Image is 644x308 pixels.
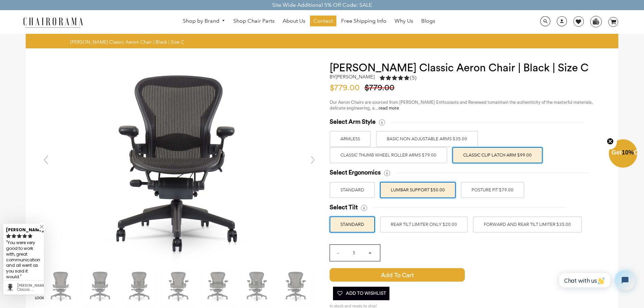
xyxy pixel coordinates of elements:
div: [PERSON_NAME] [6,224,41,233]
a: Shop Chair Parts [230,16,278,26]
div: Get10%OffClose teaser [609,140,637,168]
button: Add to Cart [330,268,522,282]
button: Add To Wishlist [333,287,389,300]
a: 5.0 rating (5 votes) [380,74,416,83]
span: Select Tilt [330,204,358,211]
span: About Us [283,18,305,25]
label: BASIC NON ADJUSTABLE ARMS $35.00 [376,131,478,147]
img: DSC_4246_96a1d336-41ac-4c84-8087-2c548a10ee74_grande.jpg [78,62,281,265]
img: Herman Miller Classic Aeron Chair | Black | Size C - chairorama [201,269,235,303]
label: POSTURE FIT $79.00 [461,182,524,198]
label: FORWARD AND REAR TILT LIMITER $35.00 [473,216,582,233]
svg: rating icon full [17,234,22,238]
a: read more [379,106,399,110]
nav: breadcrumbs [70,39,187,45]
img: Herman Miller Classic Aeron Chair | Black | Size C - chairorama [44,269,78,303]
label: LUMBAR SUPPORT $50.00 [380,182,456,198]
label: Classic Thumb Wheel Roller Arms $79.00 [330,147,447,163]
div: Herman Miller Classic Aeron Chair | Black | Size C [17,284,41,292]
input: - [330,245,346,261]
label: Classic Clip Latch Arm $99.00 [452,147,543,163]
span: Blogs [421,18,435,25]
img: Herman Miller Classic Aeron Chair | Black | Size C - chairorama [84,269,117,303]
span: $779.00 [330,84,363,92]
span: Our Aeron Chairs are sourced from [PERSON_NAME] Enthusiasts and Renewed to [330,100,492,104]
svg: rating icon full [6,234,11,238]
h2: by [330,74,375,80]
div: You were very good to work with, great communication and all went as you said it would. [6,239,41,281]
span: Select Arm Style [330,118,376,126]
img: chairorama [19,16,87,28]
iframe: Tidio Chat [552,264,641,296]
span: 10% [622,149,634,156]
img: WhatsApp_Image_2024-07-12_at_16.23.01.webp [591,16,601,26]
span: Add to Cart [330,268,465,282]
a: Why Us [391,16,416,26]
div: 5.0 rating (5 votes) [380,74,416,81]
img: Herman Miller Classic Aeron Chair | Black | Size C - chairorama [123,269,157,303]
label: STANDARD [330,216,375,233]
svg: rating icon full [22,234,27,238]
span: [PERSON_NAME] Classic Aeron Chair | Black | Size C [70,39,184,45]
button: Close teaser [603,134,617,149]
span: Select Ergonomics [330,169,381,176]
nav: DesktopNavigation [116,16,502,28]
a: [PERSON_NAME] [336,74,375,80]
span: Get Off [612,149,643,156]
h1: [PERSON_NAME] Classic Aeron Chair | Black | Size C [330,62,605,74]
a: Contact [310,16,336,26]
svg: rating icon full [11,234,16,238]
a: Free Shipping Info [338,16,390,26]
span: Shop Chair Parts [233,18,275,25]
a: Blogs [418,16,438,26]
span: (5) [410,74,416,81]
label: STANDARD [330,182,375,198]
span: Why Us [395,18,413,25]
img: Herman Miller Classic Aeron Chair | Black | Size C - chairorama [240,269,274,303]
a: About Us [279,16,309,26]
label: ARMLESS [330,131,371,147]
span: $779.00 [364,84,398,92]
img: Herman Miller Classic Aeron Chair | Black | Size C - chairorama [162,269,196,303]
img: Herman Miller Classic Aeron Chair | Black | Size C - chairorama [280,269,313,303]
span: Contact [313,18,333,25]
span: Free Shipping Info [341,18,386,25]
label: REAR TILT LIMITER ONLY $20.00 [380,216,468,233]
input: + [362,245,378,261]
svg: rating icon full [28,234,32,238]
span: Add To Wishlist [336,287,386,300]
a: Shop by Brand [180,16,229,26]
